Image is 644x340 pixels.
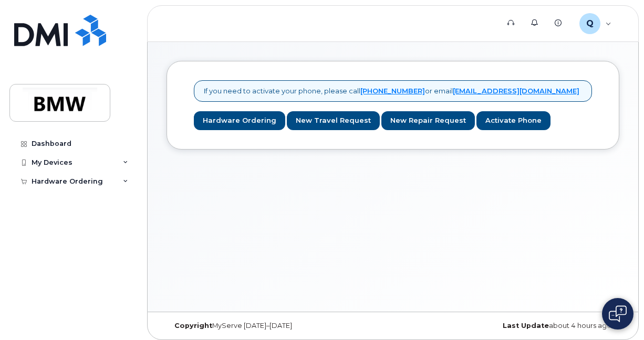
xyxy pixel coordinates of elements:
[469,322,619,330] div: about 4 hours ago
[503,322,549,330] strong: Last Update
[609,305,627,322] img: Open chat
[360,87,425,95] a: [PHONE_NUMBER]
[204,86,579,96] p: If you need to activate your phone, please call or email
[174,322,212,330] strong: Copyright
[194,111,285,131] a: Hardware Ordering
[287,111,380,131] a: New Travel Request
[167,322,317,330] div: MyServe [DATE]–[DATE]
[453,87,579,95] a: [EMAIL_ADDRESS][DOMAIN_NAME]
[381,111,475,131] a: New Repair Request
[476,111,550,131] a: Activate Phone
